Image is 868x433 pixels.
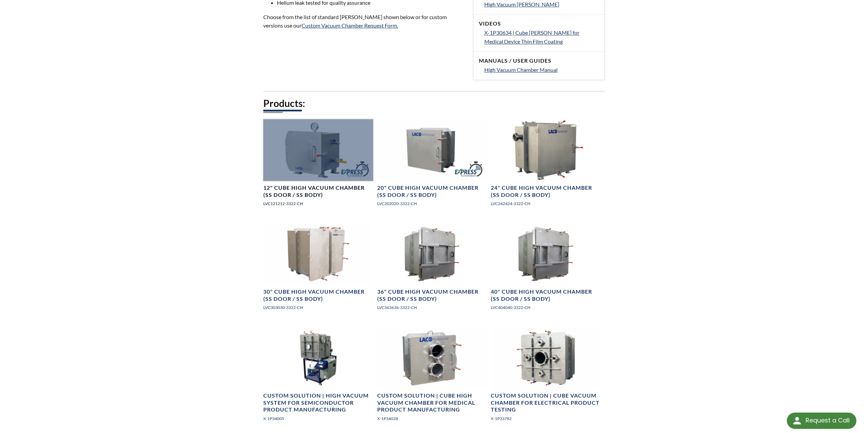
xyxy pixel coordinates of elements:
p: X-1P33782 [491,415,601,422]
h4: 40" Cube High Vacuum Chamber (SS Door / SS Body) [491,288,601,303]
a: LVC363636-3322-CH Vacuum Chamber with Hinged Door, left side angle view36" Cube High Vacuum Chamb... [377,223,487,316]
a: 24" Cube High Vacuum Chamber Acrylic Door Aluminum Body, front angled view24" Cube High Vacuum Ch... [491,119,601,212]
h4: Videos [479,20,599,27]
p: LVC242424-3322-CH [491,200,601,207]
h2: Products: [263,97,605,110]
p: LVC404040-3322-CH [491,304,601,311]
p: LVC202020-3322-CH [377,200,487,207]
h4: 30" Cube High Vacuum Chamber (SS Door / SS Body) [263,288,373,303]
h4: Custom Solution | Cube Vacuum Chamber for Electrical Product Testing [491,392,601,413]
h4: 36" Cube High Vacuum Chamber (SS Door / SS Body) [377,288,487,303]
h4: Custom Solution | High Vacuum System for Semiconductor Product Manufacturing [263,392,373,413]
h4: Manuals / User Guides [479,57,599,64]
a: Cube High Vacuum Chamber, angled front viewCustom Solution | Cube Vacuum Chamber for Electrical P... [491,327,601,427]
h4: 20" Cube High Vacuum Chamber (SS Door / SS Body) [377,184,487,199]
h4: 12" Cube High Vacuum Chamber (SS Door / SS Body) [263,184,373,199]
div: Request a Call [806,413,850,428]
span: High Vacuum [PERSON_NAME] [484,1,559,7]
img: round button [792,415,803,426]
a: LVC121212-3322-CH Express Chamber, angled view12" Cube High Vacuum Chamber (SS Door / SS Body)LVC... [263,119,373,212]
p: LVC363636-3322-CH [377,304,487,311]
p: LVC121212-3322-CH [263,200,373,207]
p: LVC303030-3322-CH [263,304,373,311]
a: Custom Vacuum Chamber Request Form. [301,22,398,29]
p: Choose from the list of standard [PERSON_NAME] shown below or for custom versions use our [263,13,465,30]
span: High Vacuum Chamber Manual [484,66,558,73]
a: LVC202020-3322-CH Express Chamber, right side angled view20" Cube High Vacuum Chamber (SS Door / ... [377,119,487,212]
span: X-1P30634 | Cube [PERSON_NAME] for Medical Device Thin Film Coating [484,29,579,45]
p: X-1P34028 [377,415,487,422]
h4: Custom Solution | Cube High Vacuum Chamber for Medical Product Manufacturing [377,392,487,413]
a: X-1P30634 | Cube [PERSON_NAME] for Medical Device Thin Film Coating [484,28,599,46]
a: High Vacuum Chamber Manual [484,65,599,74]
a: LVC303030-3322-CH SS Vacuum Chamber left side angle view30" Cube High Vacuum Chamber (SS Door / S... [263,223,373,316]
a: Custom Thermal Vacuum System - X-1P34005Custom Solution | High Vacuum System for Semiconductor Pr... [263,327,373,427]
a: LVC404040-3322-CH Cube Vacuum Chamber angle view40" Cube High Vacuum Chamber (SS Door / SS Body)L... [491,223,601,316]
h4: 24" Cube High Vacuum Chamber (SS Door / SS Body) [491,184,601,199]
a: High Vacuum Cube Chamber, angled viewCustom Solution | Cube High Vacuum Chamber for Medical Produ... [377,327,487,427]
p: X-1P34005 [263,415,373,422]
div: Request a Call [787,413,856,429]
